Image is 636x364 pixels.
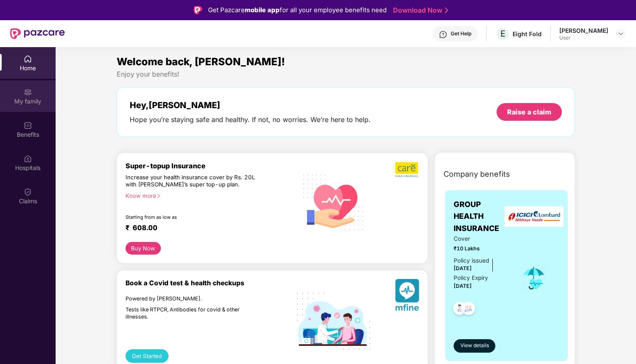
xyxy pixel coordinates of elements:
[513,30,542,38] div: Eight Fold
[395,162,419,178] img: b5dec4f62d2307b9de63beb79f102df3.png
[245,6,280,14] strong: mobile app
[126,214,261,220] div: Starting from as low as
[297,293,370,349] img: svg+xml;base64,PHN2ZyB4bWxucz0iaHR0cDovL3d3dy53My5vcmcvMjAwMC9zdmciIHdpZHRoPSIxOTIiIGhlaWdodD0iMT...
[126,174,260,189] div: Increase your health insurance cover by Rs. 20L with [PERSON_NAME]’s super top-up plan.
[454,265,472,271] span: [DATE]
[194,6,202,14] img: Logo
[126,192,292,198] div: Know more
[454,256,489,265] div: Policy issued
[126,162,297,170] div: Super-topup Insurance
[130,100,371,110] div: Hey, [PERSON_NAME]
[454,234,509,243] span: Cover
[126,295,260,303] div: Powered by [PERSON_NAME].
[454,283,472,289] span: [DATE]
[451,30,471,37] div: Get Help
[454,339,495,353] button: View details
[505,206,564,227] img: insurerLogo
[24,188,32,196] img: svg+xml;base64,PHN2ZyBpZD0iQ2xhaW0iIHhtbG5zPSJodHRwOi8vd3d3LnczLm9yZy8yMDAwL3N2ZyIgd2lkdGg9IjIwIi...
[454,199,509,234] span: GROUP HEALTH INSURANCE
[500,29,505,39] span: E
[393,6,446,15] a: Download Now
[454,274,488,282] div: Policy Expiry
[130,115,371,124] div: Hope you’re staying safe and healthy. If not, no worries. We’re here to help.
[439,30,447,39] img: svg+xml;base64,PHN2ZyBpZD0iSGVscC0zMngzMiIgeG1sbnM9Imh0dHA6Ly93d3cudzMub3JnLzIwMDAvc3ZnIiB3aWR0aD...
[458,299,479,320] img: svg+xml;base64,PHN2ZyB4bWxucz0iaHR0cDovL3d3dy53My5vcmcvMjAwMC9zdmciIHdpZHRoPSI0OC45NDMiIGhlaWdodD...
[444,168,510,180] span: Company benefits
[24,55,32,63] img: svg+xml;base64,PHN2ZyBpZD0iSG9tZSIgeG1sbnM9Imh0dHA6Ly93d3cudzMub3JnLzIwMDAvc3ZnIiB3aWR0aD0iMjAiIG...
[10,28,65,39] img: New Pazcare Logo
[24,121,32,130] img: svg+xml;base64,PHN2ZyBpZD0iQmVuZWZpdHMiIHhtbG5zPSJodHRwOi8vd3d3LnczLm9yZy8yMDAwL3N2ZyIgd2lkdGg9Ij...
[126,223,289,234] div: ₹ 608.00
[507,107,551,117] div: Raise a claim
[126,349,168,363] button: Get Started
[445,6,448,15] img: Stroke
[126,279,297,287] div: Book a Covid test & health checkups
[449,299,470,320] img: svg+xml;base64,PHN2ZyB4bWxucz0iaHR0cDovL3d3dy53My5vcmcvMjAwMC9zdmciIHdpZHRoPSI0OC45NDMiIGhlaWdodD...
[617,30,624,37] img: svg+xml;base64,PHN2ZyBpZD0iRHJvcGRvd24tMzJ4MzIiIHhtbG5zPSJodHRwOi8vd3d3LnczLm9yZy8yMDAwL3N2ZyIgd2...
[24,88,32,96] img: svg+xml;base64,PHN2ZyB3aWR0aD0iMjAiIGhlaWdodD0iMjAiIHZpZXdCb3g9IjAgMCAyMCAyMCIgZmlsbD0ibm9uZSIgeG...
[117,70,575,79] div: Enjoy your benefits!
[460,342,489,350] span: View details
[395,279,419,314] img: svg+xml;base64,PHN2ZyB4bWxucz0iaHR0cDovL3d3dy53My5vcmcvMjAwMC9zdmciIHhtbG5zOnhsaW5rPSJodHRwOi8vd3...
[454,244,509,253] span: ₹10 Lakhs
[117,56,285,68] span: Welcome back, [PERSON_NAME]!
[559,27,608,35] div: [PERSON_NAME]
[126,242,161,255] button: Buy Now
[156,194,161,198] span: right
[126,306,260,320] div: Tests like RTPCR, Antibodies for covid & other illnesses.
[520,264,548,292] img: icon
[297,165,370,239] img: svg+xml;base64,PHN2ZyB4bWxucz0iaHR0cDovL3d3dy53My5vcmcvMjAwMC9zdmciIHhtbG5zOnhsaW5rPSJodHRwOi8vd3...
[24,154,32,163] img: svg+xml;base64,PHN2ZyBpZD0iSG9zcGl0YWxzIiB4bWxucz0iaHR0cDovL3d3dy53My5vcmcvMjAwMC9zdmciIHdpZHRoPS...
[208,5,387,15] div: Get Pazcare for all your employee benefits need
[559,35,608,41] div: User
